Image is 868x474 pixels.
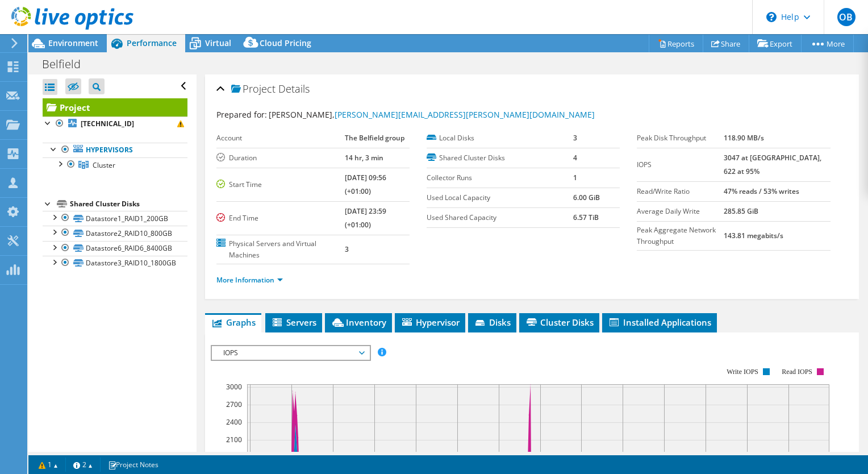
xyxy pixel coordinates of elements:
[216,179,345,190] label: Start Time
[43,143,187,157] a: Hypervisors
[211,317,256,328] span: Graphs
[48,38,98,48] span: Environment
[43,157,187,172] a: Cluster
[724,153,821,176] b: 3047 at [GEOGRAPHIC_DATA], 622 at 95%
[226,400,242,409] text: 2700
[331,317,386,328] span: Inventory
[724,206,758,216] b: 285.85 GiB
[782,368,812,376] text: Read IOPS
[400,317,460,328] span: Hypervisor
[271,317,316,328] span: Servers
[637,186,724,197] label: Read/Write Ratio
[231,84,276,95] span: Project
[427,152,573,164] label: Shared Cluster Disks
[335,109,595,120] a: [PERSON_NAME][EMAIL_ADDRESS][PERSON_NAME][DOMAIN_NAME]
[226,417,242,427] text: 2400
[70,197,187,211] div: Shared Cluster Disks
[43,117,187,131] a: [TECHNICAL_ID]
[749,35,802,52] a: Export
[649,35,703,52] a: Reports
[345,173,386,196] b: [DATE] 09:56 (+01:00)
[637,224,724,247] label: Peak Aggregate Network Throughput
[345,206,386,230] b: [DATE] 23:59 (+01:00)
[216,275,283,285] a: More Information
[226,435,242,444] text: 2100
[703,35,749,52] a: Share
[637,206,724,217] label: Average Daily Write
[218,346,364,360] span: IOPS
[81,119,134,128] b: [TECHNICAL_ID]
[127,38,177,48] span: Performance
[43,226,187,240] a: Datastore2_RAID10_800GB
[216,132,345,144] label: Account
[837,8,856,26] span: OB
[216,109,267,120] label: Prepared for:
[573,173,577,182] b: 1
[216,238,345,261] label: Physical Servers and Virtual Machines
[724,231,783,240] b: 143.81 megabits/s
[573,213,599,222] b: 6.57 TiB
[100,458,166,472] a: Project Notes
[37,58,98,70] h1: Belfield
[573,193,600,202] b: 6.00 GiB
[427,132,573,144] label: Local Disks
[31,458,66,472] a: 1
[43,256,187,271] a: Datastore3_RAID10_1800GB
[65,458,101,472] a: 2
[766,12,777,22] svg: \n
[525,317,594,328] span: Cluster Disks
[637,132,724,144] label: Peak Disk Throughput
[724,186,799,196] b: 47% reads / 53% writes
[43,98,187,117] a: Project
[269,109,595,120] span: [PERSON_NAME],
[427,192,573,203] label: Used Local Capacity
[278,82,310,95] span: Details
[205,38,231,48] span: Virtual
[573,153,577,163] b: 4
[93,160,115,170] span: Cluster
[216,152,345,164] label: Duration
[637,159,724,171] label: IOPS
[43,241,187,256] a: Datastore6_RAID6_8400GB
[724,133,764,143] b: 118.90 MB/s
[474,317,511,328] span: Disks
[216,213,345,224] label: End Time
[345,153,383,163] b: 14 hr, 3 min
[573,133,577,143] b: 3
[427,212,573,223] label: Used Shared Capacity
[226,382,242,392] text: 3000
[727,368,758,376] text: Write IOPS
[608,317,711,328] span: Installed Applications
[43,211,187,226] a: Datastore1_RAID1_200GB
[801,35,854,52] a: More
[345,244,349,254] b: 3
[427,172,573,184] label: Collector Runs
[345,133,404,143] b: The Belfield group
[260,38,311,48] span: Cloud Pricing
